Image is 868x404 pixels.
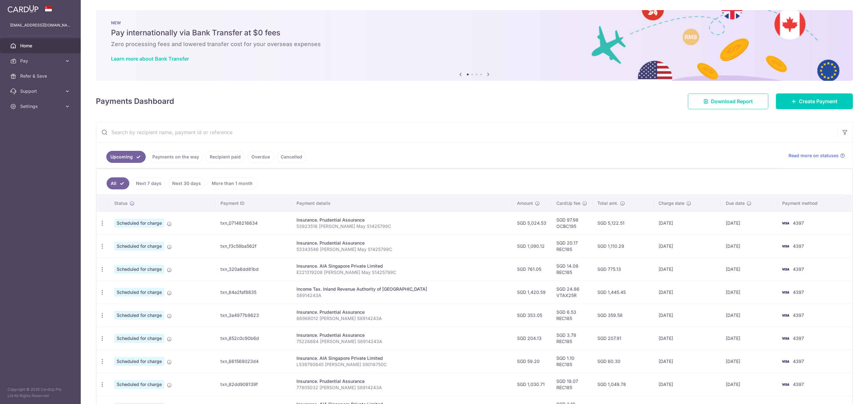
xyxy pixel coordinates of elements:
[779,219,792,227] img: Bank Card
[688,93,768,109] a: Download Report
[779,288,792,296] img: Bank Card
[592,350,654,373] td: SGD 60.30
[779,265,792,273] img: Bank Card
[793,266,804,272] span: 4397
[247,151,274,163] a: Overdue
[512,304,551,327] td: SGD 353.05
[96,122,837,142] input: Search by recipient name, payment id or reference
[793,243,804,249] span: 4397
[215,373,291,396] td: txn_82dd908139f
[721,373,777,396] td: [DATE]
[597,200,618,206] span: Total amt.
[20,73,62,79] span: Refer & Save
[517,200,533,206] span: Amount
[654,304,721,327] td: [DATE]
[777,195,852,211] th: Payment method
[296,269,507,276] p: E221319208 [PERSON_NAME] May S1425799C
[711,98,753,105] span: Download Report
[592,304,654,327] td: SGD 359.58
[779,381,792,388] img: Bank Card
[114,288,164,297] span: Scheduled for charge
[659,200,684,206] span: Charge date
[799,98,837,105] span: Create Payment
[551,373,592,396] td: SGD 19.07 REC185
[106,151,146,163] a: Upcoming
[296,217,507,223] div: Insurance. Prudential Assurance
[20,88,62,94] span: Support
[556,200,580,206] span: CardUp fee
[592,281,654,304] td: SGD 1,445.45
[551,327,592,350] td: SGD 3.78 REC185
[114,219,164,228] span: Scheduled for charge
[721,258,777,281] td: [DATE]
[592,235,654,258] td: SGD 1,110.29
[291,195,512,211] th: Payment details
[793,289,804,295] span: 4397
[793,312,804,318] span: 4397
[512,281,551,304] td: SGD 1,420.59
[296,263,507,269] div: Insurance. AIA Singapore Private Limited
[215,350,291,373] td: txn_661569023d4
[168,177,205,189] a: Next 30 days
[512,373,551,396] td: SGD 1,030.71
[111,20,838,25] p: NEW
[654,281,721,304] td: [DATE]
[296,332,507,338] div: Insurance. Prudential Assurance
[512,235,551,258] td: SGD 1,090.12
[296,378,507,384] div: Insurance. Prudential Assurance
[296,384,507,391] p: 77805032 [PERSON_NAME] S8914243A
[551,258,592,281] td: SGD 14.08 REC185
[96,10,853,81] img: Bank transfer banner
[512,258,551,281] td: SGD 761.05
[114,357,164,366] span: Scheduled for charge
[779,242,792,250] img: Bank Card
[721,327,777,350] td: [DATE]
[793,359,804,364] span: 4397
[592,373,654,396] td: SGD 1,049.78
[592,211,654,235] td: SGD 5,122.51
[206,151,245,163] a: Recipient paid
[215,281,291,304] td: txn_64a2faf8835
[114,242,164,251] span: Scheduled for charge
[793,220,804,226] span: 4397
[107,177,129,189] a: All
[726,200,745,206] span: Due date
[215,195,291,211] th: Payment ID
[793,336,804,341] span: 4397
[512,350,551,373] td: SGD 59.20
[296,240,507,246] div: Insurance. Prudential Assurance
[215,327,291,350] td: txn_852c0c90b6d
[779,312,792,319] img: Bank Card
[512,327,551,350] td: SGD 204.13
[296,355,507,361] div: Insurance. AIA Singapore Private Limited
[148,151,203,163] a: Payments on the way
[721,350,777,373] td: [DATE]
[654,350,721,373] td: [DATE]
[551,304,592,327] td: SGD 6.53 REC185
[551,350,592,373] td: SGD 1.10 REC185
[20,43,62,49] span: Home
[592,327,654,350] td: SGD 207.91
[8,5,38,13] img: CardUp
[20,58,62,64] span: Pay
[215,211,291,235] td: txn_07148216634
[114,200,128,206] span: Status
[20,103,62,110] span: Settings
[654,327,721,350] td: [DATE]
[793,382,804,387] span: 4397
[215,258,291,281] td: txn_320a6dd81bd
[296,315,507,322] p: 66968012 [PERSON_NAME] S8914243A
[776,93,853,109] a: Create Payment
[654,373,721,396] td: [DATE]
[132,177,166,189] a: Next 7 days
[114,380,164,389] span: Scheduled for charge
[277,151,306,163] a: Cancelled
[789,152,839,159] span: Read more on statuses
[551,235,592,258] td: SGD 20.17 REC185
[779,358,792,365] img: Bank Card
[551,211,592,235] td: SGD 97.98 OCBC195
[114,311,164,320] span: Scheduled for charge
[592,258,654,281] td: SGD 775.13
[789,152,845,159] a: Read more on statuses
[296,309,507,315] div: Insurance. Prudential Assurance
